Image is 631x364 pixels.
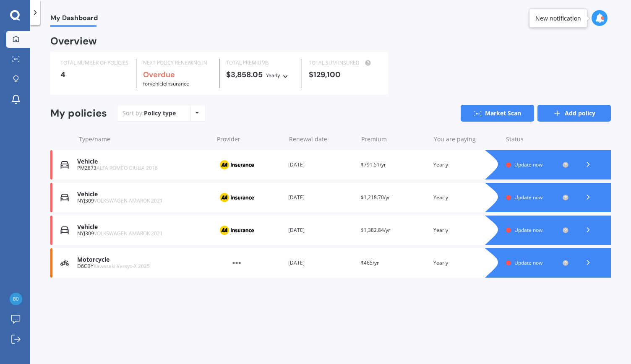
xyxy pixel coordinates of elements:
[77,231,209,237] div: NYJ309
[143,70,175,80] b: Overdue
[50,107,107,120] div: My policies
[226,70,295,80] div: $3,858.05
[144,109,176,117] div: Policy type
[309,59,378,67] div: TOTAL SUM INSURED
[216,190,258,205] img: AA
[94,197,163,204] span: VOLKSWAGEN AMAROK 2021
[309,70,378,79] div: $129,100
[537,105,611,122] a: Add policy
[461,105,534,122] a: Market Scan
[60,193,69,202] img: Vehicle
[77,158,209,165] div: Vehicle
[60,259,69,267] img: Motorcycle
[506,135,569,143] div: Status
[514,226,542,234] span: Update now
[60,226,69,234] img: Vehicle
[94,263,150,270] span: Kawasaki Versys-X 2025
[79,135,210,143] div: Type/name
[433,259,499,267] div: Yearly
[77,198,209,204] div: NYJ309
[361,226,390,234] span: $1,382.84/yr
[514,194,542,201] span: Update now
[123,109,176,117] div: Sort by:
[434,135,499,143] div: You are paying
[50,37,97,45] div: Overview
[216,222,258,238] img: AA
[94,230,163,237] span: VOLKSWAGEN AMAROK 2021
[288,226,354,234] div: [DATE]
[288,161,354,169] div: [DATE]
[77,191,209,198] div: Vehicle
[361,259,379,266] span: $465/yr
[433,226,499,234] div: Yearly
[60,59,129,67] div: TOTAL NUMBER OF POLICIES
[50,14,98,25] span: My Dashboard
[288,259,354,267] div: [DATE]
[216,157,258,173] img: AA
[143,59,212,67] div: NEXT POLICY RENEWING IN
[226,59,295,67] div: TOTAL PREMIUMS
[143,80,189,87] span: for Vehicle insurance
[361,161,386,168] span: $791.51/yr
[289,135,355,143] div: Renewal date
[96,164,158,172] span: ALFA ROMEO GIULIA 2018
[60,70,129,79] div: 4
[361,135,427,143] div: Premium
[60,161,69,169] img: Vehicle
[433,193,499,202] div: Yearly
[77,263,209,269] div: D6CBY
[514,161,542,168] span: Update now
[361,194,390,201] span: $1,218.70/yr
[10,293,22,305] img: d71dbe97ee9ed5329220a4add4951318
[217,135,282,143] div: Provider
[77,224,209,231] div: Vehicle
[288,193,354,202] div: [DATE]
[535,14,581,22] div: New notification
[514,259,542,266] span: Update now
[77,256,209,263] div: Motorcycle
[216,255,258,271] img: Other
[433,161,499,169] div: Yearly
[266,71,280,80] div: Yearly
[77,165,209,171] div: PMZ873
